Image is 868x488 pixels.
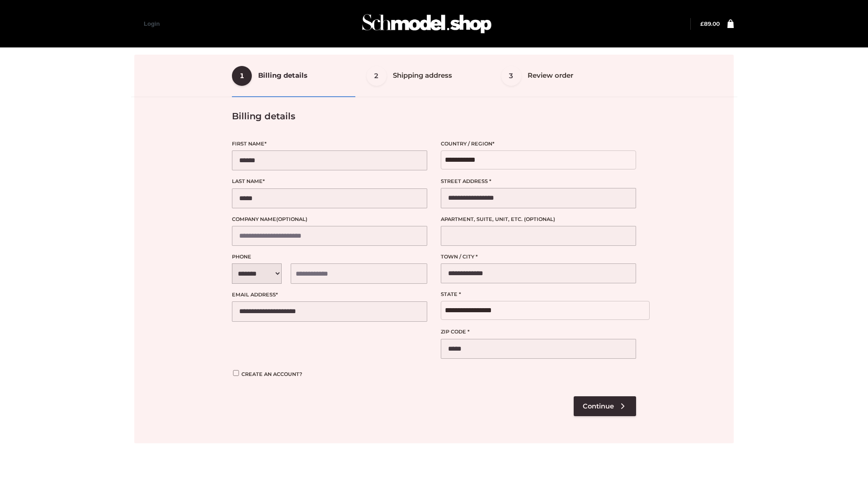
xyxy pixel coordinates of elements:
span: £ [700,20,704,27]
img: Schmodel Admin 964 [359,6,495,42]
a: Login [144,20,160,27]
a: £89.00 [700,20,720,27]
bdi: 89.00 [700,20,720,27]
